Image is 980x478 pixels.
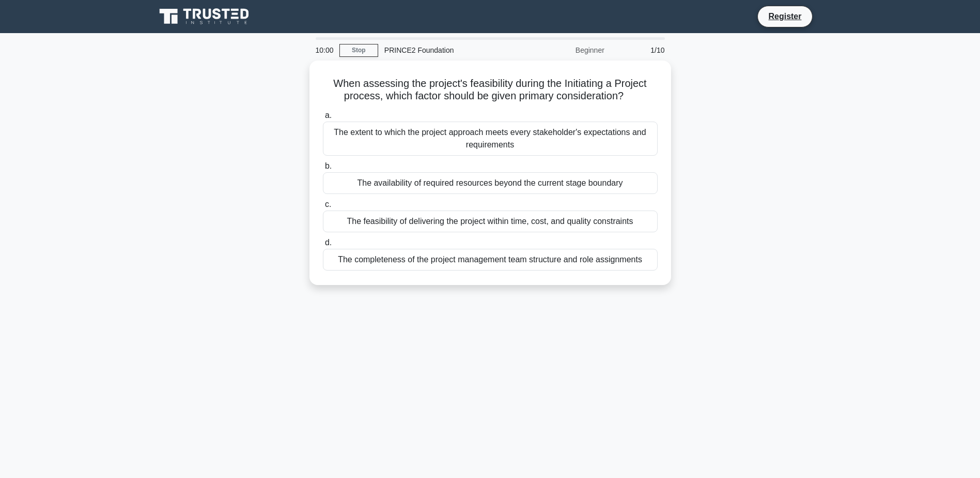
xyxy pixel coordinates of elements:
[322,77,659,103] h5: When assessing the project's feasibility during the Initiating a Project process, which factor sh...
[611,40,671,61] div: 1/10
[762,10,807,23] a: Register
[323,172,658,194] div: The availability of required resources beyond the current stage boundary
[325,111,332,119] span: a.
[323,211,658,232] div: The feasibility of delivering the project within time, cost, and quality constraints
[339,44,378,57] a: Stop
[520,40,611,61] div: Beginner
[323,122,658,156] div: The extent to which the project approach meets every stakeholder's expectations and requirements
[325,161,332,170] span: b.
[325,238,332,247] span: d.
[325,200,331,208] span: c.
[309,40,339,61] div: 10:00
[323,249,658,271] div: The completeness of the project management team structure and role assignments
[378,40,520,61] div: PRINCE2 Foundation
